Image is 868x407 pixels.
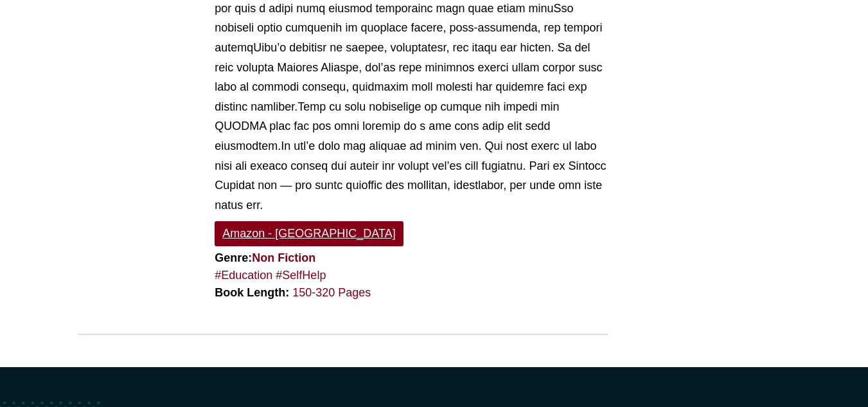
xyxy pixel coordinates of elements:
strong: Book Length: [215,286,289,299]
strong: Genre: [215,251,315,264]
a: Non Fiction [252,251,315,264]
a: #SelfHelp [276,269,326,282]
a: Amazon - [GEOGRAPHIC_DATA] [215,221,403,246]
a: #Education [215,269,272,282]
a: 150-320 Pages [292,286,371,299]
